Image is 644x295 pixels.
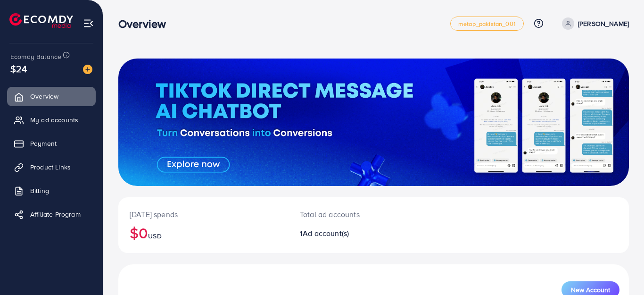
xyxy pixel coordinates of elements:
[300,229,405,238] h2: 1
[30,115,78,125] span: My ad accounts
[578,18,629,29] p: [PERSON_NAME]
[130,209,277,220] p: [DATE] spends
[7,87,96,106] a: Overview
[571,287,610,293] span: New Account
[83,65,92,74] img: image
[7,134,96,153] a: Payment
[30,92,58,101] span: Overview
[130,224,277,242] h2: $0
[450,17,524,31] a: metap_pakistan_001
[300,209,405,220] p: Total ad accounts
[30,162,71,172] span: Product Links
[7,181,96,200] a: Billing
[10,62,27,76] span: $24
[10,52,61,61] span: Ecomdy Balance
[148,231,161,241] span: USD
[7,110,96,129] a: My ad accounts
[118,17,173,31] h3: Overview
[303,228,349,238] span: Ad account(s)
[9,13,73,28] img: logo
[458,21,516,27] span: metap_pakistan_001
[30,139,57,148] span: Payment
[83,18,94,29] img: menu
[30,186,49,195] span: Billing
[558,17,629,30] a: [PERSON_NAME]
[7,158,96,177] a: Product Links
[30,210,81,219] span: Affiliate Program
[7,205,96,224] a: Affiliate Program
